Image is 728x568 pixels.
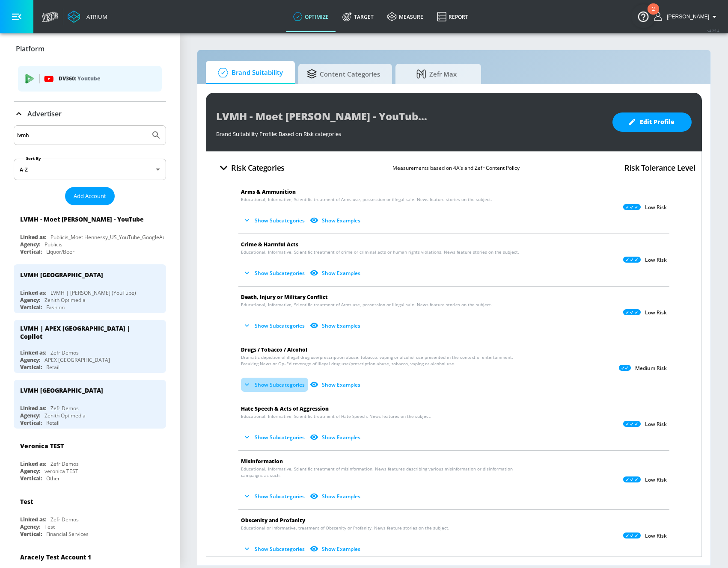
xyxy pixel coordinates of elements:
[241,319,308,333] button: Show Subcategories
[241,241,298,248] span: Crime & Harmful Acts
[14,491,166,540] div: TestLinked as:Zefr DemosAgency:TestVertical:Financial Services
[231,162,285,174] h4: Risk Categories
[336,1,380,32] a: Target
[20,412,40,419] div: Agency:
[241,525,449,531] span: Educational or Informative, treatment of Obscenity or Profanity. News feature stories on the subj...
[46,419,59,426] div: Retail
[65,187,115,205] button: Add Account
[380,1,430,32] a: measure
[77,74,100,83] p: Youtube
[241,489,308,503] button: Show Subcategories
[24,156,43,161] label: Sort By
[645,309,667,316] p: Low Risk
[20,475,42,482] div: Vertical:
[51,460,79,467] div: Zefr Demos
[241,346,307,353] span: Drugs / Tobacco / Alcohol
[20,304,42,311] div: Vertical:
[645,532,667,539] p: Low Risk
[307,64,380,84] span: Content Categories
[241,249,519,255] span: Educational, Informative, Scientific treatment of crime or criminal acts or human rights violatio...
[46,304,65,311] div: Fashion
[17,130,147,141] input: Search by name
[308,430,364,444] button: Show Examples
[308,213,364,228] button: Show Examples
[18,66,162,92] div: DV360: Youtube
[631,4,655,28] button: Open Resource Center, 2 new notifications
[241,413,431,420] span: Educational, Informative, Scientific treatment of Hate Speech. News features on the subject.
[241,430,308,444] button: Show Subcategories
[308,378,364,392] button: Show Examples
[392,163,520,172] p: Measurements based on 4A’s and Zefr Content Policy
[645,257,667,263] p: Low Risk
[241,266,308,280] button: Show Subcategories
[308,319,364,333] button: Show Examples
[213,158,288,178] button: Risk Categories
[74,191,106,201] span: Add Account
[241,213,308,228] button: Show Subcategories
[14,264,166,313] div: LVMH [GEOGRAPHIC_DATA]Linked as:LVMH | [PERSON_NAME] (YouTube)Agency:Zenith OptimediaVertical:Fas...
[635,365,667,372] p: Medium Risk
[59,74,155,83] p: DV360:
[68,10,107,23] a: Atrium
[14,435,166,484] div: Veronica TESTLinked as:Zefr DemosAgency:veronica TESTVertical:Other
[663,14,709,20] span: login as: harrison.chalet@zefr.com
[20,324,152,340] div: LVMH | APEX [GEOGRAPHIC_DATA] | Copilot
[308,489,364,503] button: Show Examples
[20,349,46,356] div: Linked as:
[51,516,79,523] div: Zefr Demos
[20,386,103,394] div: LVMH [GEOGRAPHIC_DATA]
[14,380,166,429] div: LVMH [GEOGRAPHIC_DATA]Linked as:Zefr DemosAgency:Zenith OptimediaVertical:Retail
[20,442,64,450] div: Veronica TEST
[18,62,162,97] ul: list of platforms
[20,289,46,296] div: Linked as:
[14,209,166,257] div: LVMH - Moet [PERSON_NAME] - YouTubeLinked as:Publicis_Moet Hennessy_US_YouTube_GoogleAdsAgency:Pu...
[45,296,86,304] div: Zenith Optimedia
[51,234,168,241] div: Publicis_Moet Hennessy_US_YouTube_GoogleAds
[45,412,86,419] div: Zenith Optimedia
[430,1,475,32] a: Report
[241,466,529,479] span: Educational, Informative, Scientific treatment of misinformation. News features describing variou...
[214,62,283,83] span: Brand Suitability
[404,64,469,84] span: Zefr Max
[20,460,46,467] div: Linked as:
[20,530,42,538] div: Vertical:
[20,271,103,279] div: LVMH [GEOGRAPHIC_DATA]
[51,289,136,296] div: LVMH | [PERSON_NAME] (YouTube)
[14,102,166,126] div: Advertiser
[624,162,695,174] h4: Risk Tolerance Level
[241,293,328,301] span: Death, Injury or Military Conflict
[645,421,667,428] p: Low Risk
[20,523,40,530] div: Agency:
[20,356,40,364] div: Agency:
[14,60,166,101] div: Platform
[645,476,667,483] p: Low Risk
[20,241,40,248] div: Agency:
[20,497,33,506] div: Test
[241,378,308,392] button: Show Subcategories
[216,126,604,138] div: Brand Suitability Profile: Based on Risk categories
[241,196,492,203] span: Educational, Informative, Scientific treatment of Arms use, possession or illegal sale. News feat...
[147,126,166,145] button: Submit Search
[14,37,166,61] div: Platform
[45,523,55,530] div: Test
[20,419,42,426] div: Vertical:
[241,542,308,556] button: Show Subcategories
[51,405,79,412] div: Zefr Demos
[612,112,692,132] button: Edit Profile
[46,248,74,255] div: Liquor/Beer
[20,215,144,223] div: LVMH - Moet [PERSON_NAME] - YouTube
[45,356,110,364] div: APEX [GEOGRAPHIC_DATA]
[20,516,46,523] div: Linked as:
[286,1,336,32] a: optimize
[308,266,364,280] button: Show Examples
[20,364,42,371] div: Vertical:
[241,458,283,465] span: Misinformation
[16,44,45,53] p: Platform
[241,405,329,412] span: Hate Speech & Acts of Aggression
[14,159,166,180] div: A-Z
[46,475,60,482] div: Other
